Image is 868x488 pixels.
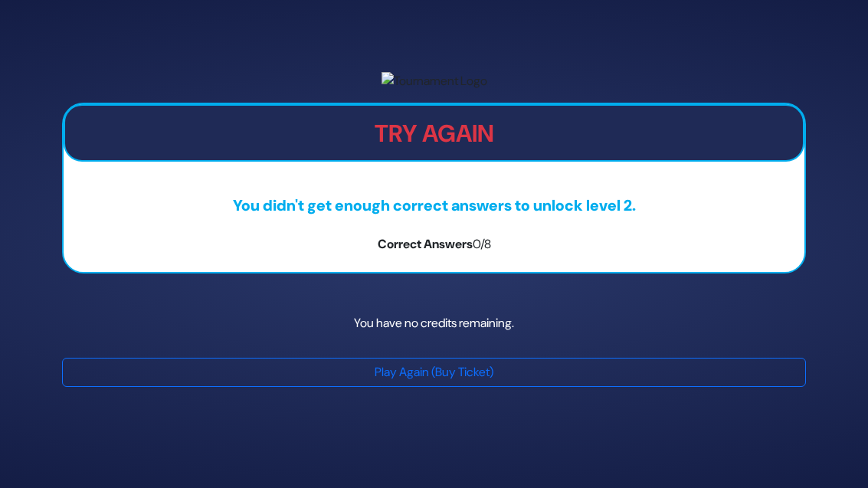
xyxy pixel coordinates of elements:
[64,235,805,254] p: Correct Answers
[382,72,487,90] img: Tournament Logo
[65,120,804,149] h2: Try Again
[473,236,491,252] span: 0/8
[62,358,807,387] button: Play Again (Buy Ticket)
[64,194,805,217] p: You didn't get enough correct answers to unlock level 2.
[62,301,807,346] p: You have no credits remaining.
